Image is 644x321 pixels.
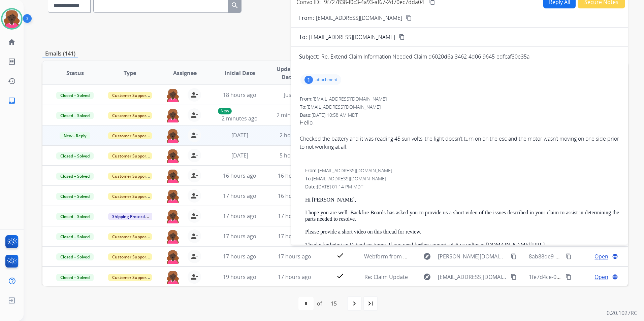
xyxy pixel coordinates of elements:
span: 2 minutes ago [277,111,313,119]
span: [DATE] 01:14 PM MDT [317,183,363,190]
p: From: [299,14,314,22]
span: Re: Claim Update [364,273,408,281]
div: Checked the battery and it was reading 45 sun volts, the light doesn’t turn on on the esc and the... [300,135,619,151]
img: agent-avatar [166,149,180,163]
span: Assignee [173,69,197,77]
img: agent-avatar [166,229,180,244]
img: agent-avatar [166,88,180,102]
span: [DATE] 10:58 AM MDT [312,112,358,118]
mat-icon: content_copy [566,253,572,259]
span: [EMAIL_ADDRESS][DOMAIN_NAME] [309,33,395,41]
p: [EMAIL_ADDRESS][DOMAIN_NAME] [316,14,402,22]
span: [EMAIL_ADDRESS][DOMAIN_NAME] [307,104,381,110]
div: From: [300,96,619,102]
span: 2 hours ago [280,132,310,139]
span: Customer Support [108,193,152,200]
img: agent-avatar [166,209,180,223]
span: Open [594,252,608,260]
p: Emails (141) [42,49,78,58]
mat-icon: content_copy [511,274,517,280]
img: agent-avatar [166,129,180,143]
span: Closed – Solved [56,213,94,220]
span: 17 hours ago [278,233,311,240]
mat-icon: person_remove [190,232,198,240]
mat-icon: explore [423,273,431,281]
span: Closed – Solved [56,92,94,99]
mat-icon: search [231,1,239,9]
span: Customer Support [108,274,152,281]
mat-icon: content_copy [399,34,405,40]
img: agent-avatar [166,189,180,203]
span: Customer Support [108,253,152,260]
p: New [218,108,232,114]
div: To: [300,104,619,110]
mat-icon: person_remove [190,192,198,200]
span: 17 hours ago [223,192,256,200]
span: Customer Support [108,112,152,119]
span: New - Reply [60,132,90,139]
span: Customer Support [108,132,152,139]
span: Initial Date [225,69,255,77]
span: Open [594,273,608,281]
img: agent-avatar [166,250,180,264]
span: 17 hours ago [278,212,311,220]
span: Webform from [PERSON_NAME][DOMAIN_NAME][EMAIL_ADDRESS][DOMAIN_NAME] on [DATE] [364,253,601,260]
span: 17 hours ago [223,233,256,240]
span: Closed – Solved [56,112,94,119]
span: Customer Support [108,233,152,240]
p: 0.20.1027RC [607,309,637,317]
span: Closed – Solved [56,274,94,281]
mat-icon: list_alt [8,58,16,66]
span: Closed – Solved [56,152,94,159]
span: Status [66,69,84,77]
mat-icon: person_remove [190,273,198,281]
mat-icon: person_remove [190,111,198,119]
span: 18 hours ago [223,91,256,99]
span: Updated Date [273,65,303,81]
span: 16 hours ago [223,172,256,179]
span: Just now [284,91,305,99]
mat-icon: last_page [366,299,375,308]
div: Date: [300,112,619,118]
span: [DATE] [231,152,248,159]
span: 17 hours ago [223,212,256,220]
span: Closed – Solved [56,233,94,240]
span: [PERSON_NAME][DOMAIN_NAME][EMAIL_ADDRESS][DOMAIN_NAME] [438,252,507,260]
span: 17 hours ago [278,253,311,260]
span: Customer Support [108,152,152,159]
mat-icon: explore [423,252,431,260]
div: From: [305,167,619,174]
p: attachment [316,77,337,82]
div: Date: [305,183,619,190]
span: [EMAIL_ADDRESS][DOMAIN_NAME] [438,273,507,281]
span: 19 hours ago [223,273,256,281]
span: Closed – Solved [56,253,94,260]
span: [EMAIL_ADDRESS][DOMAIN_NAME] [318,167,392,174]
p: Re: Extend Claim Information Needed Claim d6020d6a-3462-4d06-9645-edfcaf30e35a [321,52,529,61]
span: Type [124,69,136,77]
img: avatar [2,9,21,28]
mat-icon: inbox [8,97,16,105]
span: [DATE] [231,132,248,139]
span: Closed – Solved [56,193,94,200]
div: Hello, [300,118,619,127]
mat-icon: person_remove [190,172,198,180]
span: Customer Support [108,92,152,99]
p: Subject: [299,52,319,61]
mat-icon: person_remove [190,151,198,159]
span: 16 hours ago [278,172,311,179]
span: 1fe7d4ce-068e-4745-ac36-fdced87733ba [529,273,630,281]
span: 17 hours ago [278,273,311,281]
div: 15 [325,297,342,310]
p: Please provide a short video on this thread for review. [305,229,619,235]
span: Customer Support [108,173,152,180]
mat-icon: person_remove [190,212,198,220]
div: 1 [304,76,313,84]
p: Thanks for being an Extend customer. If you need further support, visit us online at [DOMAIN_NAME... [305,242,619,248]
mat-icon: person_remove [190,91,198,99]
mat-icon: person_remove [190,252,198,260]
p: Hi [PERSON_NAME], [305,197,619,203]
img: agent-avatar [166,108,180,122]
span: 5 hours ago [280,152,310,159]
p: To: [299,33,307,41]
